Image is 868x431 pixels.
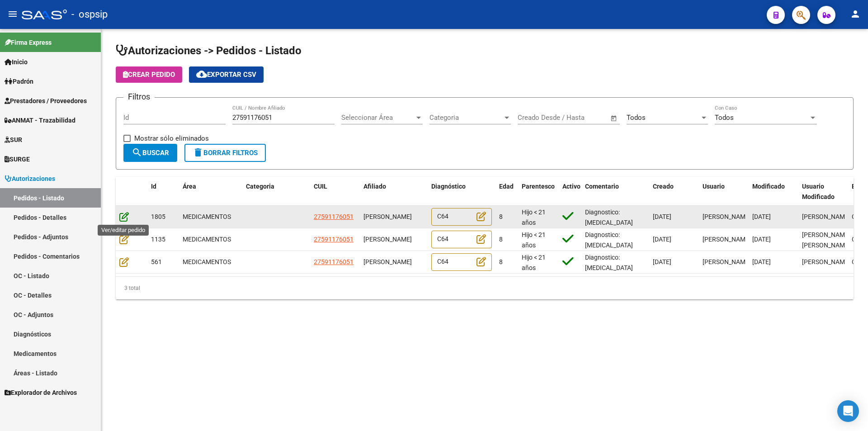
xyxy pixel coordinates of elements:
[5,154,30,164] span: SURGE
[522,254,546,271] span: Hijo < 21 años
[802,231,850,249] span: [PERSON_NAME] [PERSON_NAME]
[703,258,751,265] span: [PERSON_NAME]
[5,96,87,106] span: Prestadores / Proveedores
[581,177,649,207] datatable-header-cell: Comentario
[802,183,835,200] span: Usuario Modificado
[5,174,55,184] span: Autorizaciones
[314,258,354,265] span: 27591176051
[123,144,177,162] button: Buscar
[431,231,492,248] div: C64
[518,114,554,122] input: Fecha inicio
[189,66,264,83] button: Exportar CSV
[499,213,503,220] span: 8
[314,183,327,190] span: CUIL
[7,9,18,19] mat-icon: menu
[5,388,77,398] span: Explorador de Archivos
[246,183,274,190] span: Categoria
[703,213,751,220] span: [PERSON_NAME]
[183,213,231,220] span: MEDICAMENTOS
[752,183,785,190] span: Modificado
[123,90,155,103] h3: Filtros
[428,177,495,207] datatable-header-cell: Diagnóstico
[116,66,182,83] button: Crear Pedido
[196,69,207,80] mat-icon: cloud_download
[715,114,734,122] span: Todos
[837,400,859,422] div: Open Intercom Messenger
[184,144,266,162] button: Borrar Filtros
[585,183,619,190] span: Comentario
[360,177,428,207] datatable-header-cell: Afiliado
[183,183,196,190] span: Área
[585,231,648,413] span: Diagnostico: [MEDICAL_DATA][PERSON_NAME] Medico Tratante: [PERSON_NAME]: [PHONE_NUMBER] (PAPA) Co...
[802,213,850,220] span: [PERSON_NAME]
[314,236,354,243] span: 27591176051
[495,177,518,207] datatable-header-cell: Edad
[116,277,854,299] div: 3 total
[310,177,360,207] datatable-header-cell: CUIL
[429,114,503,122] span: Categoria
[585,254,640,395] span: Diagnostico: [MEDICAL_DATA][PERSON_NAME] Medico Tratante: [PERSON_NAME]: [PHONE_NUMBER] (PAPA) Co...
[699,177,749,207] datatable-header-cell: Usuario
[749,177,798,207] datatable-header-cell: Modificado
[522,208,546,226] span: Hijo < 21 años
[627,114,646,122] span: Todos
[179,177,242,207] datatable-header-cell: Área
[752,258,771,265] span: [DATE]
[522,231,546,249] span: Hijo < 21 años
[518,177,559,207] datatable-header-cell: Parentesco
[123,71,175,79] span: Crear Pedido
[431,253,492,271] div: C64
[653,258,671,265] span: [DATE]
[802,258,850,265] span: [PERSON_NAME]
[752,213,771,220] span: [DATE]
[559,177,581,207] datatable-header-cell: Activo
[151,183,156,190] span: Id
[5,38,52,47] span: Firma Express
[499,183,514,190] span: Edad
[151,236,165,243] span: 1135
[609,113,619,123] button: Open calendar
[649,177,699,207] datatable-header-cell: Creado
[132,149,169,157] span: Buscar
[183,236,231,243] span: MEDICAMENTOS
[183,258,231,265] span: MEDICAMENTOS
[585,208,646,380] span: Diagnostico: [MEDICAL_DATA][PERSON_NAME] Medico Tratante: [PERSON_NAME]: [PHONE_NUMBER] (PAPA) LO...
[314,213,354,220] span: 27591176051
[193,149,258,157] span: Borrar Filtros
[5,135,22,145] span: SUR
[752,236,771,243] span: [DATE]
[562,183,580,190] span: Activo
[798,177,848,207] datatable-header-cell: Usuario Modificado
[147,177,179,207] datatable-header-cell: Id
[522,183,555,190] span: Parentesco
[5,115,75,125] span: ANMAT - Trazabilidad
[703,183,725,190] span: Usuario
[196,71,256,79] span: Exportar CSV
[850,9,861,19] mat-icon: person
[193,147,203,158] mat-icon: delete
[341,114,415,122] span: Seleccionar Área
[71,5,108,24] span: - ospsip
[151,258,162,265] span: 561
[653,183,674,190] span: Creado
[431,208,492,226] div: C64
[499,236,503,243] span: 8
[703,236,751,243] span: [PERSON_NAME]
[5,57,28,67] span: Inicio
[5,76,33,86] span: Padrón
[363,258,412,265] span: [PERSON_NAME]
[562,114,606,122] input: Fecha fin
[116,44,302,57] span: Autorizaciones -> Pedidos - Listado
[134,133,209,144] span: Mostrar sólo eliminados
[132,147,142,158] mat-icon: search
[653,236,671,243] span: [DATE]
[151,213,165,220] span: 1805
[242,177,310,207] datatable-header-cell: Categoria
[653,213,671,220] span: [DATE]
[499,258,503,265] span: 8
[363,213,412,220] span: [PERSON_NAME]
[431,183,466,190] span: Diagnóstico
[363,183,386,190] span: Afiliado
[363,236,412,243] span: [PERSON_NAME]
